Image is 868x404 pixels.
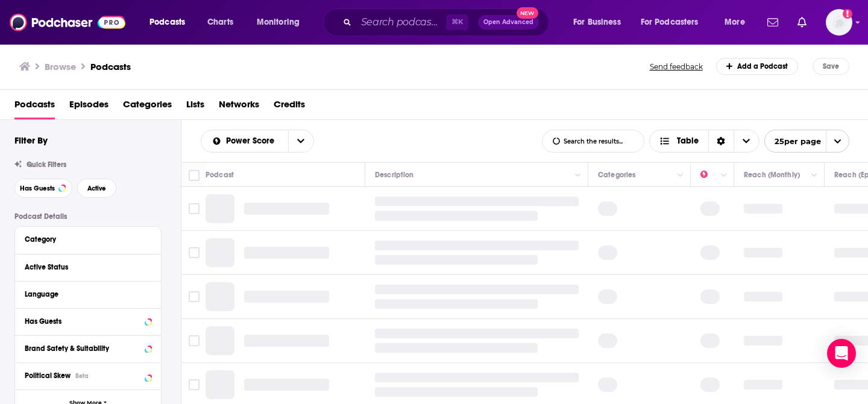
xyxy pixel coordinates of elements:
[14,212,162,221] p: Podcast Details
[87,185,106,192] span: Active
[517,7,538,19] span: New
[248,13,315,32] button: open menu
[673,168,688,183] button: Column Actions
[826,9,852,36] span: Logged in as RobinBectel
[189,291,200,302] span: Toggle select row
[763,12,783,33] a: Show notifications dropdown
[25,314,151,329] button: Has Guests
[375,168,414,182] div: Description
[765,132,821,151] span: 25 per page
[14,178,72,198] button: Has Guests
[744,168,800,182] div: Reach (Monthly)
[207,14,233,31] span: Charts
[123,95,172,119] a: Categories
[335,8,561,36] div: Search podcasts, credits, & more...
[843,9,852,19] svg: Add a profile image
[14,134,48,146] h2: Filter By
[677,137,699,145] span: Table
[716,58,799,75] a: Add a Podcast
[25,344,141,353] div: Brand Safety & Suitability
[646,62,706,72] button: Send feedback
[598,168,635,182] div: Categories
[189,379,200,390] span: Toggle select row
[356,13,446,32] input: Search podcasts, credits, & more...
[764,130,849,153] button: open menu
[25,368,151,383] button: Political SkewBeta
[813,58,849,75] button: Save
[226,137,278,145] span: Power Score
[90,61,131,72] a: Podcasts
[186,95,204,119] a: Lists
[633,13,716,32] button: open menu
[69,95,108,119] a: Episodes
[200,13,241,32] a: Charts
[149,14,185,31] span: Podcasts
[219,95,259,119] a: Networks
[257,14,300,31] span: Monitoring
[206,168,234,182] div: Podcast
[201,137,288,145] button: open menu
[189,247,200,258] span: Toggle select row
[573,14,621,31] span: For Business
[649,130,759,153] button: Choose View
[25,259,151,274] button: Active Status
[189,335,200,346] span: Toggle select row
[793,12,811,33] a: Show notifications dropdown
[14,95,55,119] a: Podcasts
[827,339,856,368] div: Open Intercom Messenger
[565,13,636,32] button: open menu
[45,61,76,72] h3: Browse
[25,341,151,356] button: Brand Safety & Suitability
[25,371,71,380] span: Political Skew
[25,232,151,247] button: Category
[826,9,852,36] img: User Profile
[807,168,822,183] button: Column Actions
[189,203,200,214] span: Toggle select row
[75,372,89,380] div: Beta
[25,317,141,326] div: Has Guests
[716,13,760,32] button: open menu
[725,14,745,31] span: More
[478,15,539,30] button: Open AdvancedNew
[25,286,151,301] button: Language
[10,11,125,34] img: Podchaser - Follow, Share and Rate Podcasts
[20,185,55,192] span: Has Guests
[288,130,313,152] button: open menu
[77,178,116,198] button: Active
[641,14,699,31] span: For Podcasters
[25,290,143,298] div: Language
[717,168,731,183] button: Column Actions
[25,235,143,244] div: Category
[201,130,314,153] h2: Choose List sort
[571,168,585,183] button: Column Actions
[141,13,201,32] button: open menu
[27,160,66,169] span: Quick Filters
[483,19,533,25] span: Open Advanced
[826,9,852,36] button: Show profile menu
[25,263,143,271] div: Active Status
[274,95,305,119] a: Credits
[708,130,734,152] div: Sort Direction
[700,168,717,182] div: Power Score
[446,14,468,30] span: ⌘ K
